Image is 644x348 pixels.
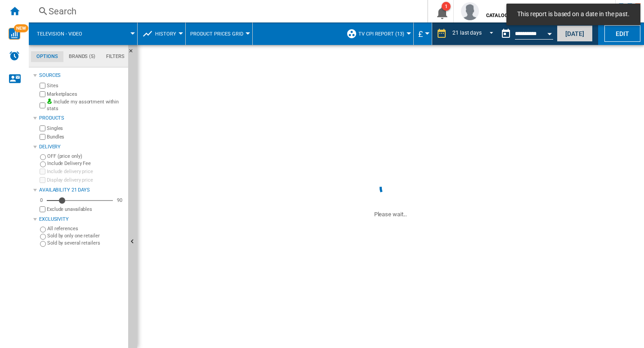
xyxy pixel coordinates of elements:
div: Availability 21 Days [39,187,125,194]
input: Singles [40,125,45,131]
label: Exclude unavailables [47,206,125,213]
button: Hide [128,45,139,61]
div: 1 [442,2,451,11]
label: Sold by only one retailer [47,232,125,239]
label: Include my assortment within stats [47,98,125,112]
span: TV CPI Report (13) [358,31,404,37]
input: Bundles [40,134,45,140]
span: Product prices grid [190,31,243,37]
input: Display delivery price [40,206,45,212]
div: Sources [39,72,125,79]
input: OFF (price only) [40,154,46,160]
span: NEW [14,24,28,32]
div: 90 [115,197,125,204]
label: Singles [47,125,125,132]
input: Sites [40,83,45,89]
md-tab-item: Filters [101,51,130,62]
button: md-calendar [497,25,515,43]
div: Products [39,115,125,122]
div: Search [49,5,404,18]
label: Marketplaces [47,91,125,98]
label: Sites [47,82,125,89]
div: 21 last days [452,30,482,36]
span: Television - video [37,31,82,37]
label: Include delivery price [47,168,125,175]
img: mysite-bg-18x18.png [47,98,52,104]
input: Sold by only one retailer [40,234,46,240]
img: alerts-logo.svg [9,50,20,61]
div: TV CPI Report (13) [346,22,409,45]
input: Include Delivery Fee [40,161,46,167]
label: All references [47,225,125,232]
label: OFF (price only) [47,153,125,160]
b: CATALOG SAMSUNG [DOMAIN_NAME] (DA+AV) [486,13,595,18]
span: History [155,31,176,37]
button: [DATE] [557,25,593,42]
button: Edit [604,25,640,42]
ng-transclude: Please wait... [374,211,407,218]
input: Include my assortment within stats [40,100,45,111]
input: All references [40,227,46,232]
input: Display delivery price [40,177,45,183]
label: Bundles [47,134,125,140]
label: Sold by several retailers [47,240,125,246]
button: History [155,22,181,45]
span: [PERSON_NAME] [486,4,595,13]
span: £ [418,29,423,39]
md-menu: Currency [414,22,432,45]
md-tab-item: Brands (5) [63,51,101,62]
input: Include delivery price [40,169,45,174]
md-slider: Availability [47,196,113,205]
div: History [142,22,181,45]
div: Exclusivity [39,216,125,223]
md-tab-item: Options [31,51,63,62]
button: TV CPI Report (13) [358,22,409,45]
label: Include Delivery Fee [47,160,125,167]
button: Television - video [37,22,91,45]
md-select: REPORTS.WIZARD.STEPS.REPORT.STEPS.REPORT_OPTIONS.PERIOD: 21 last days [452,27,497,41]
div: 0 [38,197,45,204]
button: £ [418,22,427,45]
div: This report is based on a date in the past. [497,22,555,45]
button: Open calendar [541,24,558,40]
input: Marketplaces [40,91,45,97]
span: This report is based on a date in the past. [514,10,632,19]
img: wise-card.svg [9,28,20,40]
img: profile.jpg [461,2,479,20]
div: Television - video [33,22,133,45]
button: Product prices grid [190,22,248,45]
div: Delivery [39,143,125,151]
input: Sold by several retailers [40,241,46,247]
label: Display delivery price [47,177,125,183]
